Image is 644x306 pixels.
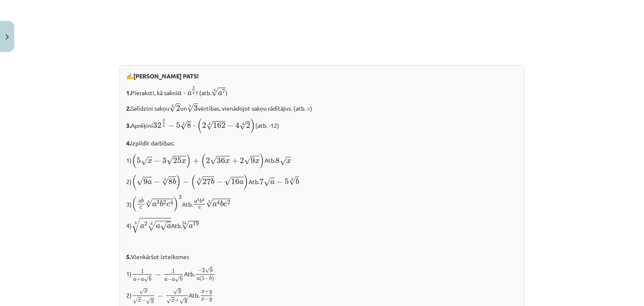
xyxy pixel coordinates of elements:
span: ) [260,153,265,168]
span: √ [133,297,138,303]
span: − [277,179,283,185]
span: x [225,159,230,163]
span: − [167,277,172,282]
p: ✍️ [126,72,518,80]
span: ⋅ [183,93,185,95]
span: + [193,158,199,163]
span: x [171,299,175,302]
span: b [180,277,182,282]
span: 5 [285,179,289,184]
p: Pieraksti, kā sakni ! (atb. ) [126,86,518,97]
span: 16 [231,179,239,184]
p: 1) Atb. [126,153,518,169]
p: 1) Atb. [126,266,518,283]
b: 4. [126,139,131,147]
span: 3 [179,195,182,200]
p: Salīdzini sakņu un vērtības, vienādojot sakņu rādītājus. (atb. >) [126,102,518,113]
span: − [141,298,146,302]
span: − [153,179,160,185]
span: 8 [187,122,191,128]
span: 1 [141,269,144,273]
span: b [210,268,213,272]
span: 4 [197,198,199,201]
span: y [184,299,187,303]
span: − [205,297,209,301]
span: 9 [251,157,255,163]
span: − [155,272,161,277]
span: 4 [192,91,195,94]
span: x [138,299,141,302]
span: 7 [260,178,264,184]
p: Aprēķini (atb. -12) [126,118,518,134]
span: x [182,159,186,163]
span: ( [191,174,196,189]
b: 5. [126,253,131,260]
span: 2 [202,122,206,128]
p: 2) Atb. [126,174,518,190]
span: √ [166,297,171,303]
p: 2) Atb. [126,288,518,304]
b: 3. [126,122,131,129]
span: 5 [163,124,165,127]
span: √ [160,222,167,231]
span: b [296,178,299,184]
span: a [152,202,156,207]
span: ( [200,276,202,282]
span: √ [169,104,176,112]
b: 2. [126,104,131,112]
span: a [189,224,193,228]
span: 36 [217,157,225,163]
span: y [209,291,212,295]
span: √ [162,176,169,185]
span: b [141,199,144,203]
span: 1 [172,269,175,273]
span: √ [145,199,152,207]
span: + [136,277,141,282]
span: x [286,159,291,163]
span: ( [132,197,137,212]
span: y [209,298,212,302]
span: √ [187,104,194,112]
span: − [216,179,223,185]
span: ( [132,174,137,189]
span: 2 [144,222,147,226]
span: √ [139,288,144,295]
span: 2 [176,105,180,111]
span: 5 [137,157,141,163]
span: b [220,200,223,207]
span: √ [244,156,251,165]
span: c [166,202,170,207]
span: √ [179,298,184,304]
span: + [232,158,238,163]
span: ) [174,197,179,212]
span: √ [211,88,218,96]
span: 4 [170,200,173,205]
span: x [144,290,148,293]
span: 3 [192,86,195,89]
span: − [168,123,174,129]
span: √ [206,121,213,130]
span: x [255,159,260,163]
span: b [211,178,214,184]
span: √ [205,267,210,273]
span: + [175,298,179,302]
span: √ [175,276,180,282]
span: 8 [169,179,173,184]
span: a [156,224,160,228]
span: 4 [235,122,239,128]
span: 19 [193,222,199,226]
span: √ [141,157,148,166]
span: ) [212,276,214,282]
span: c [223,202,227,207]
span: x [201,298,205,301]
span: c [140,206,142,209]
span: 8 [275,157,280,163]
span: 2 [246,122,250,128]
span: 1 [202,276,205,280]
span: 32 [153,122,161,128]
span: x [201,291,205,294]
span: 5 [176,122,180,128]
span: 7 [222,88,225,93]
span: 2 [240,157,244,163]
span: y [178,290,181,293]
